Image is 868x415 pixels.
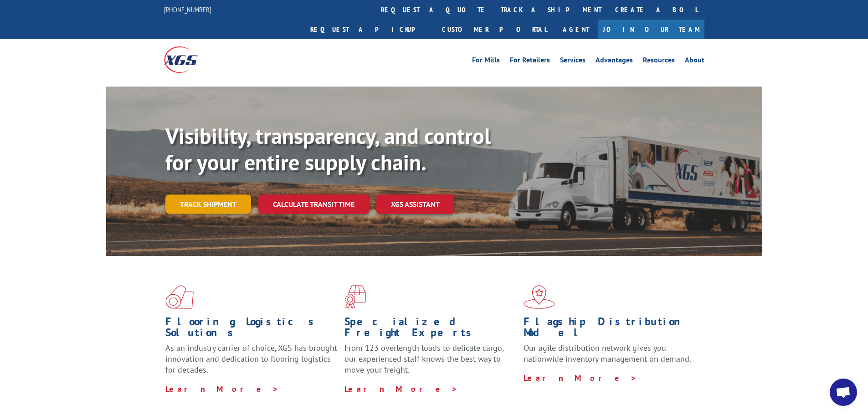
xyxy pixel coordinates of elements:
[554,20,598,39] a: Agent
[524,316,696,343] h1: Flagship Distribution Model
[344,285,366,309] img: xgs-icon-focused-on-flooring-red
[685,56,704,67] a: About
[560,56,586,67] a: Services
[524,343,691,364] span: Our agile distribution network gives you nationwide inventory management on demand.
[165,384,279,394] a: Learn More >
[165,316,338,343] h1: Flooring Logistics Solutions
[524,373,637,383] a: Learn More >
[596,56,633,67] a: Advantages
[165,122,491,176] b: Visibility, transparency, and control for your entire supply chain.
[344,343,517,383] p: From 123 overlength loads to delicate cargo, our experienced staff knows the best way to move you...
[344,384,458,394] a: Learn More >
[643,56,675,67] a: Resources
[165,343,337,375] span: As an industry carrier of choice, XGS has brought innovation and dedication to flooring logistics...
[164,5,211,14] a: [PHONE_NUMBER]
[376,195,454,214] a: XGS ASSISTANT
[510,56,550,67] a: For Retailers
[830,379,857,406] a: Open chat
[435,20,554,39] a: Customer Portal
[598,20,704,39] a: Join Our Team
[258,195,369,214] a: Calculate transit time
[165,195,251,214] a: Track shipment
[165,285,194,309] img: xgs-icon-total-supply-chain-intelligence-red
[524,285,555,309] img: xgs-icon-flagship-distribution-model-red
[344,316,517,343] h1: Specialized Freight Experts
[303,20,435,39] a: Request a pickup
[472,56,500,67] a: For Mills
